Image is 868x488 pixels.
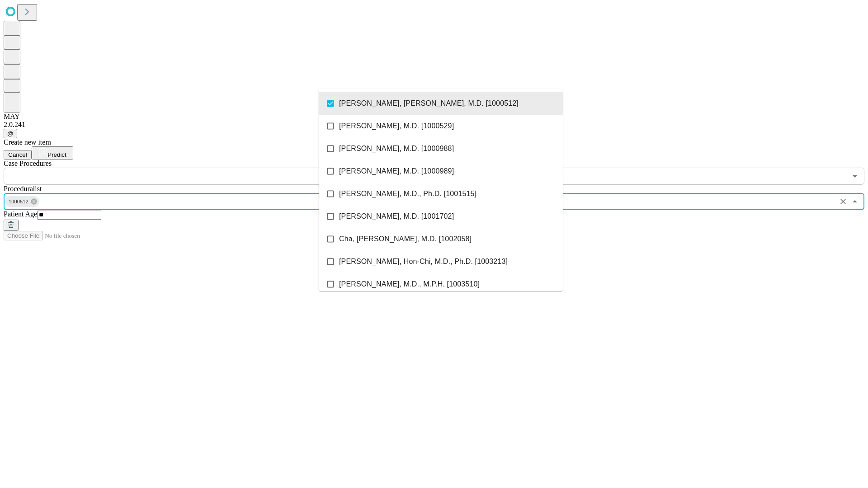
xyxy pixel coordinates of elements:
[47,151,66,158] span: Predict
[849,170,861,183] button: Open
[4,113,864,121] div: MAY
[4,129,17,138] button: @
[7,130,14,137] span: @
[4,138,51,146] span: Create new item
[339,188,476,199] span: [PERSON_NAME], M.D., Ph.D. [1001515]
[339,256,508,267] span: [PERSON_NAME], Hon-Chi, M.D., Ph.D. [1003213]
[339,121,454,131] span: [PERSON_NAME], M.D. [1000529]
[339,98,519,109] span: [PERSON_NAME], [PERSON_NAME], M.D. [1000512]
[339,279,480,290] span: [PERSON_NAME], M.D., M.P.H. [1003510]
[4,185,42,192] span: Proceduralist
[4,121,864,129] div: 2.0.241
[339,166,454,177] span: [PERSON_NAME], M.D. [1000989]
[32,146,73,160] button: Predict
[5,196,39,207] div: 1000512
[849,195,861,208] button: Close
[4,210,37,218] span: Patient Age
[4,150,32,160] button: Cancel
[339,234,472,244] span: Cha, [PERSON_NAME], M.D. [1002058]
[5,197,32,207] span: 1000512
[837,195,849,208] button: Clear
[4,160,52,167] span: Scheduled Procedure
[339,211,454,222] span: [PERSON_NAME], M.D. [1001702]
[8,151,27,158] span: Cancel
[339,143,454,154] span: [PERSON_NAME], M.D. [1000988]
